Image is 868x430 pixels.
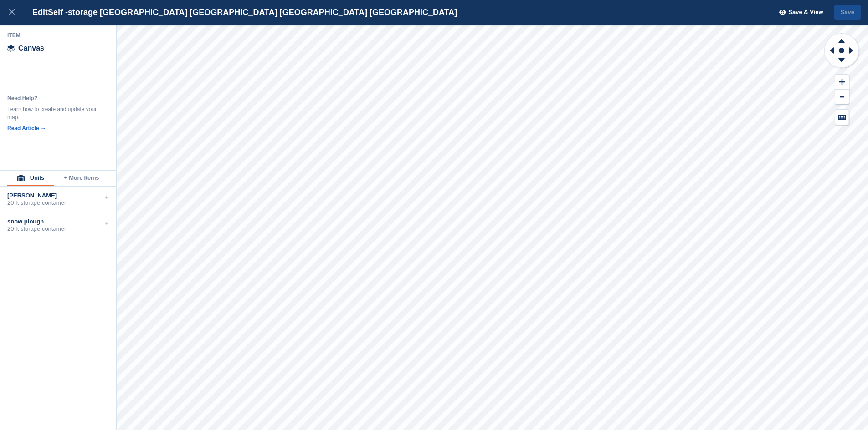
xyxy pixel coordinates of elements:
div: snow plough [7,218,109,225]
img: canvas-icn.9d1aba5b.svg [7,45,15,52]
div: [PERSON_NAME]20 ft storage container+ [7,187,109,212]
button: + More Items [54,171,109,186]
div: + [105,218,109,229]
button: Save [834,5,861,20]
div: Item [7,32,109,39]
div: Edit Self -storage [GEOGRAPHIC_DATA] [GEOGRAPHIC_DATA] [GEOGRAPHIC_DATA] [GEOGRAPHIC_DATA] [24,7,457,18]
span: Canvas [18,45,44,52]
div: 20 ft storage container [7,199,109,207]
button: Zoom In [835,75,849,90]
button: Keyboard Shortcuts [835,110,849,125]
button: Zoom Out [835,90,849,105]
button: Save & View [774,5,823,20]
div: snow plough20 ft storage container+ [7,212,109,238]
span: Save & View [788,8,823,17]
a: Read Article → [7,125,46,132]
div: 20 ft storage container [7,225,109,233]
div: [PERSON_NAME] [7,192,109,199]
div: Learn how to create and update your map. [7,105,98,121]
div: Need Help? [7,94,98,102]
button: Units [7,171,54,186]
div: + [105,192,109,203]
